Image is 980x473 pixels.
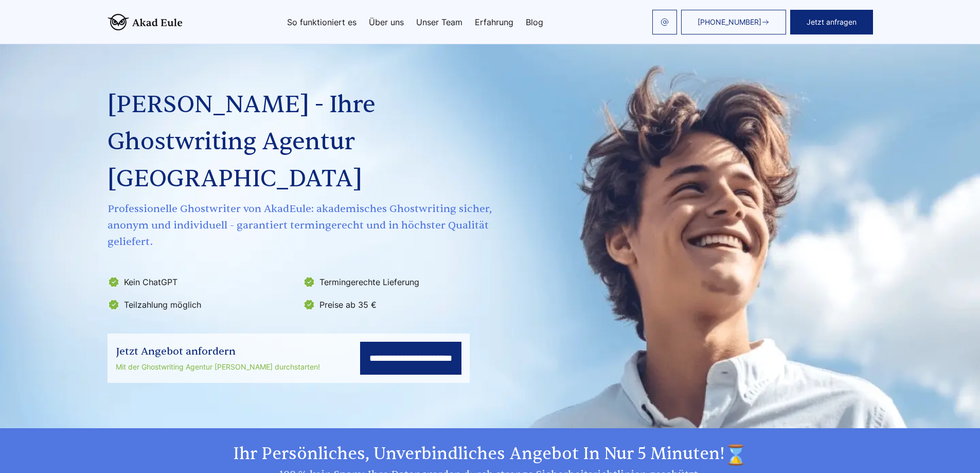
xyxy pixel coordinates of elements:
[116,343,320,360] div: Jetzt Angebot anfordern
[369,18,404,26] a: Über uns
[698,18,761,26] span: [PHONE_NUMBER]
[526,18,543,26] a: Blog
[681,10,786,34] a: [PHONE_NUMBER]
[475,18,513,26] a: Erfahrung
[108,86,494,198] h1: [PERSON_NAME] - Ihre Ghostwriting Agentur [GEOGRAPHIC_DATA]
[303,296,492,313] li: Preise ab 35 €
[108,201,494,250] span: Professionelle Ghostwriter von AkadEule: akademisches Ghostwriting sicher, anonym und individuell...
[287,18,357,26] a: So funktioniert es
[116,361,320,373] div: Mit der Ghostwriting Agentur [PERSON_NAME] durchstarten!
[790,10,873,34] button: Jetzt anfragen
[108,14,183,30] img: logo
[108,274,297,290] li: Kein ChatGPT
[303,274,492,290] li: Termingerechte Lieferung
[108,444,873,466] h2: Ihr persönliches, unverbindliches Angebot in nur 5 Minuten!
[108,296,297,313] li: Teilzahlung möglich
[725,444,747,466] img: time
[661,18,669,26] img: email
[416,18,462,26] a: Unser Team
